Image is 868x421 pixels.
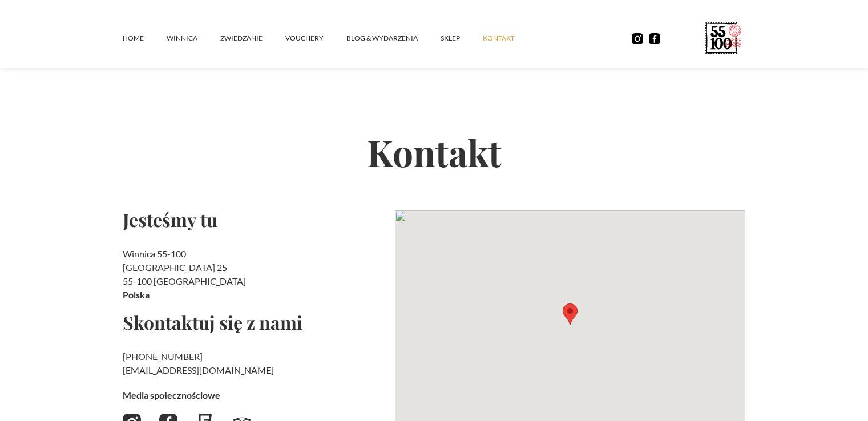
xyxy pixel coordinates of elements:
h2: ‍ [123,350,386,377]
a: [EMAIL_ADDRESS][DOMAIN_NAME] [123,365,274,375]
a: kontakt [483,21,538,55]
a: Blog & Wydarzenia [346,21,441,55]
a: ZWIEDZANIE [220,21,285,55]
div: Map pin [563,303,578,325]
h2: Jesteśmy tu [123,211,386,229]
a: Home [123,21,167,55]
a: vouchery [285,21,346,55]
a: SKLEP [441,21,483,55]
a: winnica [167,21,220,55]
strong: Polska [123,289,150,300]
a: [PHONE_NUMBER] [123,351,203,362]
h2: Winnica 55-100 [GEOGRAPHIC_DATA] 25 55-100 [GEOGRAPHIC_DATA] [123,247,386,302]
h2: Kontakt [123,94,746,211]
strong: Media społecznościowe [123,390,220,400]
h2: Skontaktuj się z nami [123,313,386,331]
